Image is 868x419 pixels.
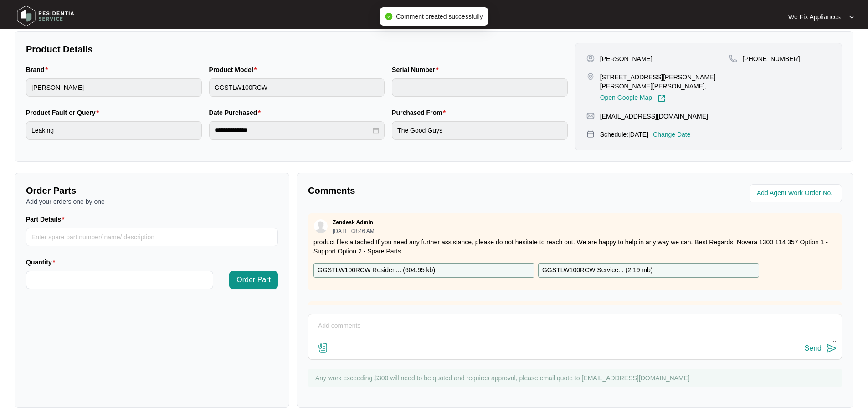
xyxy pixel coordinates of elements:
label: Date Purchased [209,108,264,117]
input: Product Model [209,78,385,97]
p: [EMAIL_ADDRESS][DOMAIN_NAME] [600,112,708,121]
p: Change Date [653,130,691,139]
img: map-pin [586,72,595,81]
img: map-pin [729,54,737,62]
p: GGSTLW100RCW Residen... ( 604.95 kb ) [318,265,435,275]
p: Schedule: [DATE] [600,130,648,139]
span: check-circle [385,13,392,20]
p: Add your orders one by one [26,197,278,206]
div: Send [805,344,822,352]
p: Product Details [26,43,568,56]
input: Product Fault or Query [26,121,202,140]
p: We Fix Appliances [788,12,841,21]
label: Quantity [26,258,59,267]
p: Order Parts [26,184,278,197]
img: map-pin [586,112,595,120]
input: Brand [26,78,202,97]
button: Send [805,342,837,355]
img: user-pin [586,54,595,62]
p: GGSTLW100RCW Service... ( 2.19 mb ) [542,265,653,275]
button: Order Part [229,271,278,289]
p: [STREET_ADDRESS][PERSON_NAME][PERSON_NAME][PERSON_NAME], [600,72,729,91]
p: Zendesk Admin [333,219,373,226]
a: Open Google Map [600,94,666,103]
p: [DATE] 08:46 AM [333,228,375,234]
input: Add Agent Work Order No. [757,188,837,199]
label: Brand [26,65,51,74]
input: Part Details [26,228,278,246]
input: Serial Number [392,78,568,97]
input: Date Purchased [215,125,371,135]
img: Link-External [657,94,666,103]
label: Part Details [26,215,68,224]
label: Serial Number [392,65,442,74]
img: dropdown arrow [849,15,854,19]
p: [PERSON_NAME] [600,54,652,63]
p: product files attached If you need any further assistance, please do not hesitate to reach out. W... [313,238,837,256]
input: Quantity [26,271,213,289]
span: Order Part [236,274,271,285]
img: send-icon.svg [826,343,837,354]
img: file-attachment-doc.svg [318,342,329,353]
p: [PHONE_NUMBER] [743,54,800,63]
img: residentia service logo [14,2,77,30]
img: user.svg [314,219,328,233]
img: map-pin [586,130,595,138]
input: Purchased From [392,121,568,140]
label: Product Model [209,65,261,74]
p: Comments [308,184,569,197]
span: Comment created successfully [396,13,483,20]
p: Any work exceeding $300 will need to be quoted and requires approval, please email quote to [EMAI... [315,373,837,383]
label: Product Fault or Query [26,108,103,117]
label: Purchased From [392,108,449,117]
